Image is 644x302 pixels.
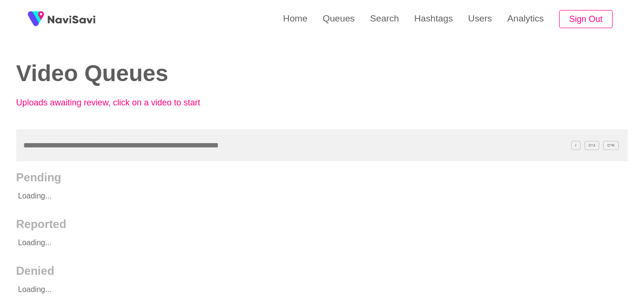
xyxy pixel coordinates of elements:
p: Loading... [16,278,567,302]
h2: Video Queues [16,61,308,86]
p: Uploads awaiting review, click on a video to start [16,98,226,108]
span: C^J [584,141,600,150]
img: fireSpot [24,7,48,31]
span: C^K [603,141,619,150]
p: Loading... [16,231,567,255]
span: / [571,141,581,150]
img: fireSpot [48,14,95,24]
h2: Pending [16,171,628,184]
p: Loading... [16,184,567,208]
button: Sign Out [559,10,613,29]
h2: Reported [16,218,628,231]
h2: Denied [16,264,628,278]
